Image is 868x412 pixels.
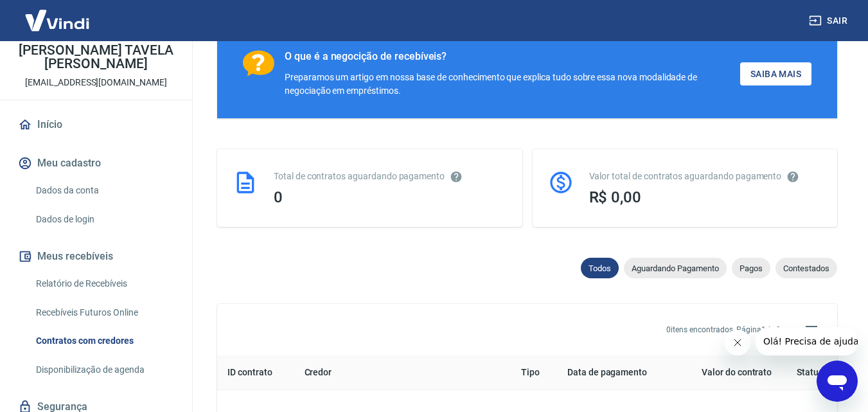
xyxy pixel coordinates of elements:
a: Início [15,111,177,139]
div: 0 [274,188,507,206]
a: Relatório de Recebíveis [31,271,177,297]
a: Disponibilização de agenda [31,357,177,383]
button: Meu cadastro [15,149,177,177]
svg: Esses contratos não se referem à Vindi, mas sim a outras instituições. [450,170,463,183]
th: ID contrato [217,355,294,390]
div: Contestados [775,258,837,278]
span: Aguardando Pagamento [624,264,727,273]
span: R$ 0,00 [589,188,642,206]
a: Saiba Mais [740,62,811,86]
iframe: Mensagem da empresa [756,327,858,355]
img: Vindi [15,1,99,40]
th: Status [782,355,837,390]
a: Dados de login [31,206,177,233]
span: Pagos [732,264,770,273]
div: Aguardando Pagamento [624,258,727,278]
p: 0 itens encontrados. Página 1 de 0 [666,324,781,336]
span: Contestados [775,264,837,273]
iframe: Botão para abrir a janela de mensagens [817,361,858,402]
div: Todos [581,258,619,278]
div: Preparamos um artigo em nossa base de conhecimento que explica tudo sobre essa nova modalidade de... [285,71,740,98]
span: Todos [581,264,619,273]
button: Meus recebíveis [15,242,177,271]
img: Ícone com um ponto de interrogação. [243,50,274,76]
a: Recebíveis Futuros Online [31,300,177,326]
div: Total de contratos aguardando pagamento [274,170,507,183]
iframe: Fechar mensagem [725,330,750,355]
div: Valor total de contratos aguardando pagamento [589,170,822,183]
a: Dados da conta [31,177,177,204]
button: Sair [806,9,853,33]
span: Filtros [796,314,827,345]
div: O que é a negocição de recebíveis? [285,50,740,63]
th: Credor [294,355,511,390]
th: Data de pagamento [557,355,675,390]
th: Tipo [511,355,557,390]
p: [EMAIL_ADDRESS][DOMAIN_NAME] [25,76,167,89]
a: Contratos com credores [31,328,177,354]
span: Olá! Precisa de ajuda? [8,9,108,19]
svg: O valor comprometido não se refere a pagamentos pendentes na Vindi e sim como garantia a outras i... [786,170,799,183]
p: [PERSON_NAME] TAVELA [PERSON_NAME] [10,44,182,71]
th: Valor do contrato [675,355,782,390]
div: Pagos [732,258,770,278]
